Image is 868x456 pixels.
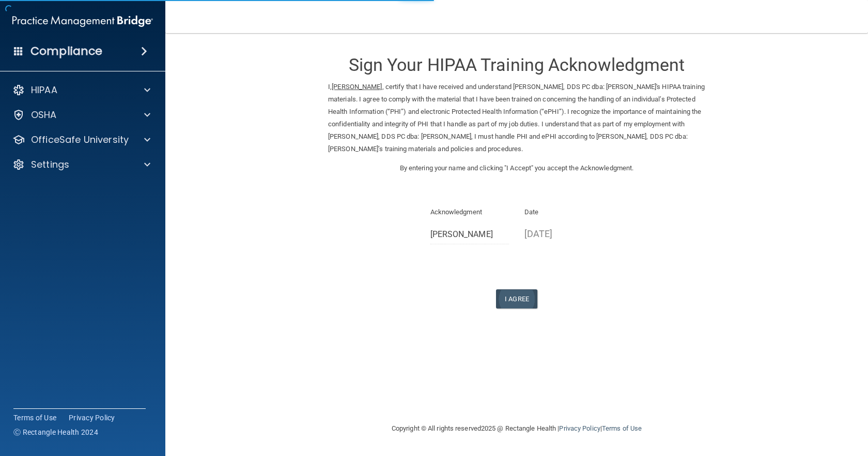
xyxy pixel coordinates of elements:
a: Privacy Policy [69,413,115,423]
button: I Agree [496,289,537,308]
p: By entering your name and clicking "I Accept" you accept the Acknowledgment. [328,162,705,174]
a: Terms of Use [602,424,642,432]
a: Privacy Policy [559,424,600,432]
p: Acknowledgment [430,206,509,218]
a: OfficeSafe University [12,134,150,146]
p: Settings [31,158,69,171]
a: HIPAA [12,84,150,96]
div: Copyright © All rights reserved 2025 @ Rectangle Health | | [328,412,705,445]
input: Full Name [430,225,509,244]
span: Ⓒ Rectangle Health 2024 [13,427,98,437]
p: OfficeSafe University [31,134,129,146]
a: Settings [12,158,150,171]
ins: [PERSON_NAME] [332,83,382,91]
iframe: Drift Widget Chat Controller [689,383,856,424]
a: Terms of Use [13,413,56,423]
p: [DATE] [524,225,603,242]
p: HIPAA [31,84,57,96]
a: OSHA [12,109,150,121]
h4: Compliance [30,44,102,58]
p: Date [524,206,603,218]
p: I, , certify that I have received and understand [PERSON_NAME], DDS PC dba: [PERSON_NAME]'s HIPAA... [328,81,705,155]
p: OSHA [31,109,57,121]
h3: Sign Your HIPAA Training Acknowledgment [328,55,705,75]
img: PMB logo [12,11,153,32]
